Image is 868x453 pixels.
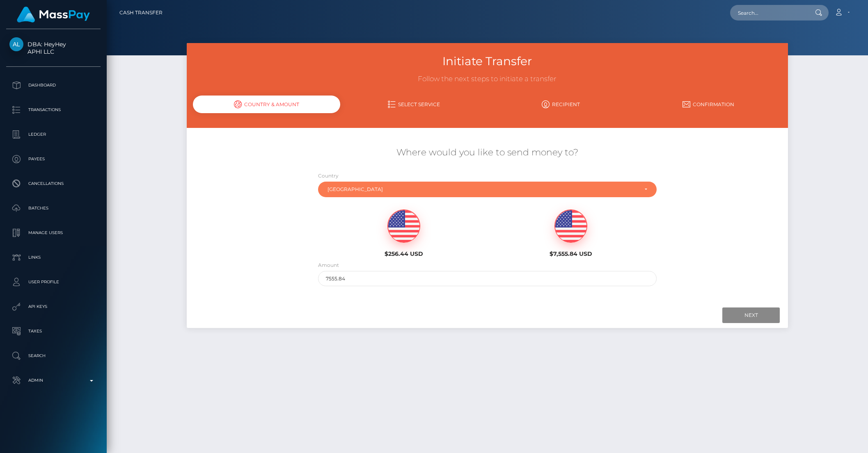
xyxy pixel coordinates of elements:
[9,128,97,141] p: Ledger
[9,202,97,214] p: Batches
[318,271,657,286] input: Amount to send in USD (Maximum: 7555.84)
[6,272,101,292] a: User Profile
[193,74,782,84] h3: Follow the next steps to initiate a transfer
[9,374,97,387] p: Admin
[9,104,97,116] p: Transactions
[340,97,488,112] a: Select Service
[9,79,97,91] p: Dashboard
[730,5,807,20] input: Search...
[6,370,101,391] a: Admin
[6,296,101,317] a: API Keys
[328,186,638,193] div: [GEOGRAPHIC_DATA]
[119,4,163,21] a: Cash Transfer
[6,247,101,268] a: Links
[388,210,420,243] img: USD.png
[318,262,339,269] label: Amount
[634,97,782,112] a: Confirmation
[193,96,340,113] div: Country & Amount
[6,100,101,120] a: Transactions
[9,37,23,51] img: APHI LLC
[6,346,101,366] a: Search
[9,350,97,362] p: Search
[6,223,101,243] a: Manage Users
[318,172,339,180] label: Country
[6,75,101,96] a: Dashboard
[9,251,97,264] p: Links
[6,321,101,341] a: Taxes
[487,97,634,112] a: Recipient
[9,178,97,190] p: Cancellations
[9,276,97,288] p: User Profile
[6,41,101,55] span: DBA: HeyHey APHI LLC
[17,7,90,23] img: MassPay Logo
[493,250,648,257] h6: $7,555.84 USD
[326,250,481,257] h6: $256.44 USD
[193,53,782,69] h3: Initiate Transfer
[722,307,780,323] input: Next
[9,325,97,337] p: Taxes
[9,227,97,239] p: Manage Users
[6,124,101,145] a: Ledger
[318,182,657,197] button: United States
[9,300,97,313] p: API Keys
[6,173,101,194] a: Cancellations
[6,149,101,169] a: Payees
[6,198,101,219] a: Batches
[555,210,587,243] img: USD.png
[9,153,97,165] p: Payees
[193,146,782,159] h5: Where would you like to send money to?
